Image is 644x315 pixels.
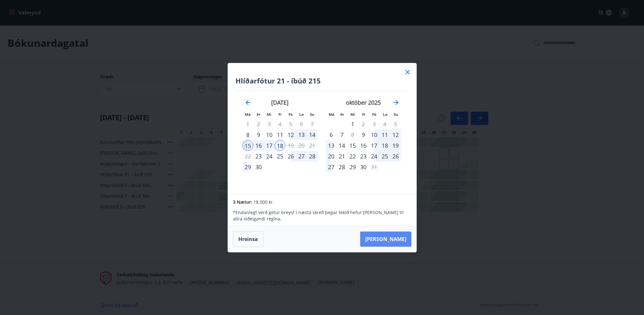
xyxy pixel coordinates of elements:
[392,99,400,106] div: Move forward to switch to the next month.
[264,140,275,151] div: 17
[337,140,347,151] td: Choose þriðjudagur, 14. október 2025 as your check-in date. It’s available.
[369,162,379,172] div: Aðeins útritun í boði
[275,140,285,151] td: Selected as end date. fimmtudagur, 18. september 2025
[296,151,307,162] td: Choose laugardagur, 27. september 2025 as your check-in date. It’s available.
[347,119,358,129] td: Choose miðvikudagur, 1. október 2025 as your check-in date. It’s available.
[296,151,307,162] div: 27
[310,112,314,117] small: Su
[275,119,285,129] td: Choose fimmtudagur, 4. september 2025 as your check-in date. It’s available.
[337,151,347,162] td: Choose þriðjudagur, 21. október 2025 as your check-in date. It’s available.
[233,231,263,247] button: Hreinsa
[307,129,318,140] div: 14
[394,112,398,117] small: Su
[337,129,347,140] div: 7
[307,151,318,162] td: Choose sunnudagur, 28. september 2025 as your check-in date. It’s available.
[390,119,401,129] td: Not available. sunnudagur, 5. október 2025
[242,140,253,151] div: 15
[379,151,390,162] div: 25
[236,76,409,85] h4: Hlíðarfótur 21 - íbúð 215
[329,112,334,117] small: Má
[337,151,347,162] div: 21
[233,209,411,222] p: * Endanlegt verð getur breyst í næsta skrefi þegar tekið hefur [PERSON_NAME] til allra viðeigandi...
[358,151,369,162] div: 23
[285,151,296,162] td: Choose föstudagur, 26. september 2025 as your check-in date. It’s available.
[253,140,264,151] td: Selected. þriðjudagur, 16. september 2025
[242,151,253,162] td: Not available. mánudagur, 22. september 2025
[350,112,355,117] small: Mi
[285,119,296,129] td: Not available. föstudagur, 5. september 2025
[362,112,365,117] small: Fi
[390,140,401,151] td: Choose sunnudagur, 19. október 2025 as your check-in date. It’s available.
[326,129,337,140] div: Aðeins innritun í boði
[242,140,253,151] td: Selected as start date. mánudagur, 15. september 2025
[347,151,358,162] td: Choose miðvikudagur, 22. október 2025 as your check-in date. It’s available.
[383,112,387,117] small: La
[337,140,347,151] div: 14
[233,199,252,205] span: 3 Nætur:
[253,129,264,140] div: 9
[369,162,379,172] td: Choose föstudagur, 31. október 2025 as your check-in date. It’s available.
[285,140,296,151] td: Not available. föstudagur, 19. september 2025
[253,162,264,172] td: Choose þriðjudagur, 30. september 2025 as your check-in date. It’s available.
[358,119,369,129] div: Aðeins útritun í boði
[275,119,285,129] div: Aðeins útritun í boði
[296,129,307,140] div: 13
[242,129,253,140] div: Aðeins innritun í boði
[275,140,285,151] div: Aðeins útritun í boði
[296,119,307,129] td: Not available. laugardagur, 6. september 2025
[326,129,337,140] td: Choose mánudagur, 6. október 2025 as your check-in date. It’s available.
[264,129,275,140] div: 10
[337,162,347,172] div: 28
[285,129,296,140] td: Choose föstudagur, 12. september 2025 as your check-in date. It’s available.
[369,129,379,140] div: 10
[285,129,296,140] div: 12
[267,112,271,117] small: Mi
[390,129,401,140] td: Choose sunnudagur, 12. október 2025 as your check-in date. It’s available.
[271,99,289,106] strong: [DATE]
[390,129,401,140] div: 12
[275,151,285,162] div: 25
[326,162,337,172] td: Choose mánudagur, 27. október 2025 as your check-in date. It’s available.
[369,140,379,151] td: Choose föstudagur, 17. október 2025 as your check-in date. It’s available.
[326,140,337,151] td: Choose mánudagur, 13. október 2025 as your check-in date. It’s available.
[347,162,358,172] td: Choose miðvikudagur, 29. október 2025 as your check-in date. It’s available.
[347,119,358,129] div: 1
[379,140,390,151] td: Choose laugardagur, 18. október 2025 as your check-in date. It’s available.
[264,151,275,162] div: 24
[379,140,390,151] div: 18
[264,140,275,151] td: Selected. miðvikudagur, 17. september 2025
[347,129,358,140] div: Aðeins útritun í boði
[379,151,390,162] td: Choose laugardagur, 25. október 2025 as your check-in date. It’s available.
[275,129,285,140] td: Choose fimmtudagur, 11. september 2025 as your check-in date. It’s available.
[289,112,293,117] small: Fö
[264,129,275,140] td: Choose miðvikudagur, 10. september 2025 as your check-in date. It’s available.
[296,129,307,140] td: Choose laugardagur, 13. september 2025 as your check-in date. It’s available.
[369,151,379,162] td: Choose föstudagur, 24. október 2025 as your check-in date. It’s available.
[253,151,264,162] td: Choose þriðjudagur, 23. september 2025 as your check-in date. It’s available.
[369,151,379,162] div: 24
[307,119,318,129] td: Not available. sunnudagur, 7. september 2025
[347,129,358,140] td: Choose miðvikudagur, 8. október 2025 as your check-in date. It’s available.
[326,151,337,162] td: Choose mánudagur, 20. október 2025 as your check-in date. It’s available.
[369,119,379,129] td: Not available. föstudagur, 3. október 2025
[275,151,285,162] td: Choose fimmtudagur, 25. september 2025 as your check-in date. It’s available.
[360,232,411,247] button: [PERSON_NAME]
[347,140,358,151] div: 15
[358,129,369,140] td: Choose fimmtudagur, 9. október 2025 as your check-in date. It’s available.
[358,162,369,172] div: 30
[326,162,337,172] div: 27
[253,129,264,140] td: Choose þriðjudagur, 9. september 2025 as your check-in date. It’s available.
[346,99,381,106] strong: október 2025
[275,129,285,140] div: 11
[257,112,260,117] small: Þr
[242,162,253,172] div: 29
[379,129,390,140] div: 11
[326,140,337,151] div: 13
[253,151,264,162] div: Aðeins innritun í boði
[358,140,369,151] div: 16
[347,140,358,151] td: Choose miðvikudagur, 15. október 2025 as your check-in date. It’s available.
[358,140,369,151] td: Choose fimmtudagur, 16. október 2025 as your check-in date. It’s available.
[253,140,264,151] div: 16
[244,99,252,106] div: Move backward to switch to the previous month.
[253,199,274,205] span: 18.000 kr.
